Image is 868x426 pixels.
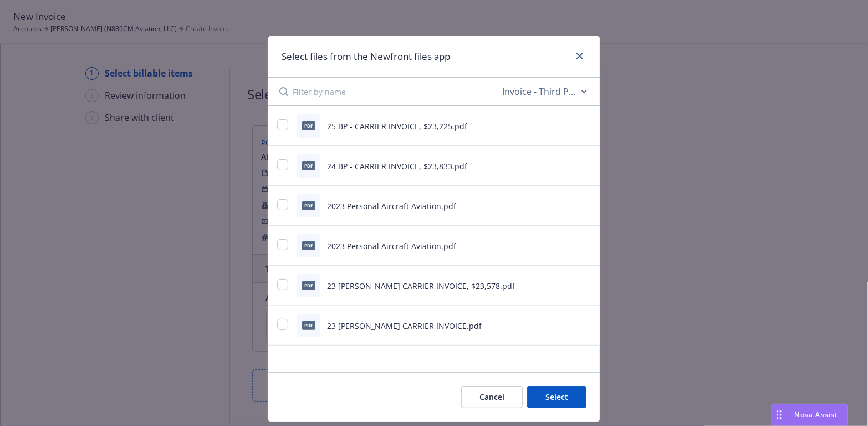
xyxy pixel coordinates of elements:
span: pdf [302,161,315,170]
div: Drag to move [772,404,786,425]
button: download file [563,199,572,212]
span: 23 [PERSON_NAME] CARRIER INVOICE.pdf [327,321,482,331]
span: 23 [PERSON_NAME] CARRIER INVOICE, $23,578.pdf [327,281,515,291]
span: pdf [302,281,315,290]
span: 24 BP - CARRIER INVOICE, $23,833.pdf [327,161,467,171]
button: Nova Assist [772,404,848,426]
h1: Select files from the Newfront files app [282,49,450,64]
span: Nova Assist [795,410,839,419]
button: download file [563,159,572,173]
span: 25 BP - CARRIER INVOICE, $23,225.pdf [327,121,467,131]
button: download file [563,239,572,252]
span: pdf [302,121,315,130]
button: download file [563,119,572,133]
span: 2023 Personal Aircraft Aviation.pdf [327,201,456,211]
button: preview file [581,159,591,173]
button: preview file [581,239,591,252]
button: preview file [581,279,591,292]
button: preview file [581,319,591,332]
span: pdf [302,241,315,250]
span: pdf [302,201,315,210]
button: download file [563,279,572,292]
button: Cancel [461,386,523,408]
button: Select [527,386,586,408]
input: Filter by name [293,78,500,105]
span: 2023 Personal Aircraft Aviation.pdf [327,241,456,251]
button: preview file [581,119,591,133]
a: close [573,49,586,63]
button: download file [563,319,572,332]
button: preview file [581,199,591,212]
svg: Search [279,87,288,96]
span: pdf [302,321,315,329]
